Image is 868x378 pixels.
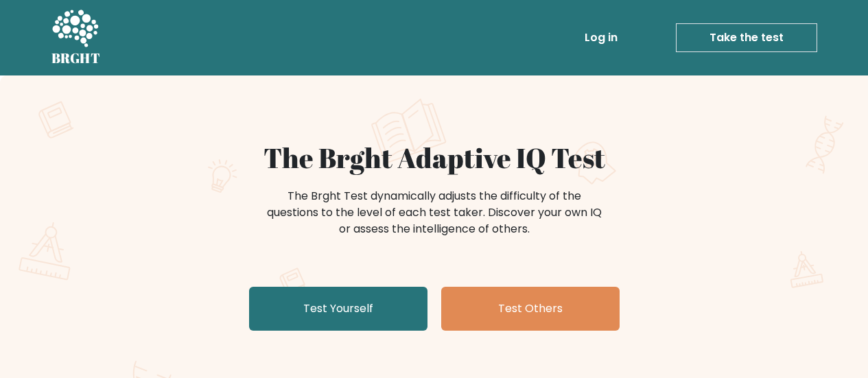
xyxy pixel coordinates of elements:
div: The Brght Test dynamically adjusts the difficulty of the questions to the level of each test take... [263,188,606,237]
a: Take the test [676,23,817,52]
h5: BRGHT [51,50,101,67]
a: Log in [579,24,623,51]
a: Test Others [441,287,620,331]
a: BRGHT [51,5,101,70]
h1: The Brght Adaptive IQ Test [99,141,769,174]
a: Test Yourself [249,287,427,331]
